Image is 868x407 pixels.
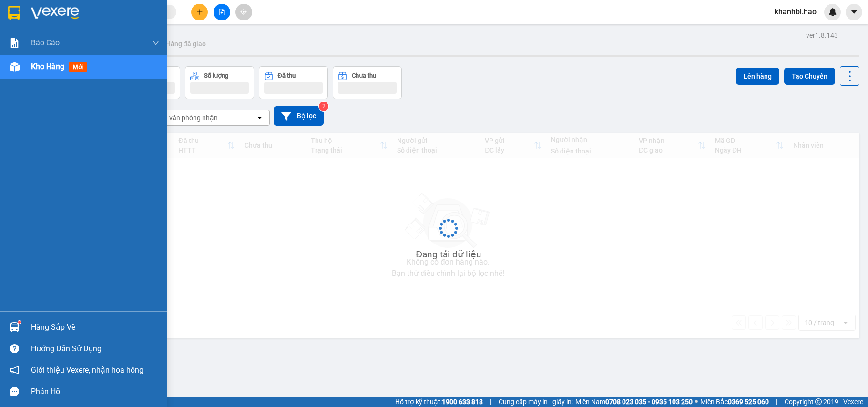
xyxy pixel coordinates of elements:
[815,398,822,405] span: copyright
[319,102,328,111] sup: 2
[31,342,160,356] div: Hướng dẫn sử dụng
[31,364,143,376] span: Giới thiệu Vexere, nhận hoa hồng
[776,397,777,407] span: |
[31,62,64,71] span: Kho hàng
[196,9,203,15] span: plus
[278,72,296,79] div: Đã thu
[605,398,693,406] strong: 0708 023 035 - 0935 103 250
[575,397,693,407] span: Miền Nam
[806,30,838,41] div: ver 1.8.143
[728,398,769,406] strong: 0369 525 060
[31,37,60,49] span: Báo cáo
[499,397,573,407] span: Cung cấp máy in - giấy in:
[235,4,252,20] button: aim
[442,398,483,406] strong: 1900 633 818
[10,322,20,332] img: warehouse-icon
[10,62,20,72] img: warehouse-icon
[828,8,837,16] img: icon-new-feature
[10,387,19,396] span: message
[767,6,824,18] span: khanhbl.hao
[18,321,21,324] sup: 1
[352,72,376,79] div: Chưa thu
[31,385,160,399] div: Phản hồi
[240,9,247,15] span: aim
[259,66,328,99] button: Đã thu
[274,106,324,126] button: Bộ lọc
[256,114,264,122] svg: open
[10,344,19,353] span: question-circle
[31,320,160,335] div: Hàng sắp về
[784,68,835,85] button: Tạo Chuyến
[8,6,20,20] img: logo-vxr
[333,66,402,99] button: Chưa thu
[850,8,858,16] span: caret-down
[185,66,254,99] button: Số lượng
[191,4,208,20] button: plus
[218,9,225,15] span: file-add
[395,397,483,407] span: Hỗ trợ kỹ thuật:
[214,4,230,20] button: file-add
[69,62,87,72] span: mới
[416,247,481,262] div: Đang tải dữ liệu
[695,400,698,404] span: ⚪️
[204,72,228,79] div: Số lượng
[152,113,218,122] div: Chọn văn phòng nhận
[10,366,19,375] span: notification
[158,32,214,55] button: Hàng đã giao
[846,4,862,20] button: caret-down
[736,68,779,85] button: Lên hàng
[152,39,160,47] span: down
[10,38,20,48] img: solution-icon
[700,397,769,407] span: Miền Bắc
[490,397,491,407] span: |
